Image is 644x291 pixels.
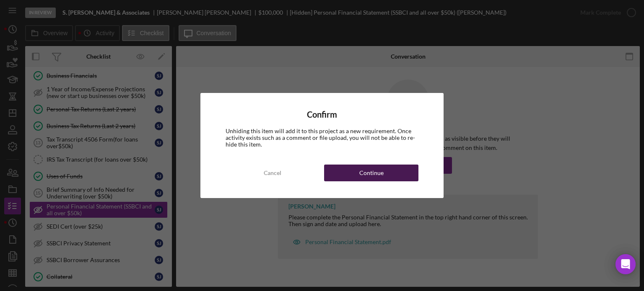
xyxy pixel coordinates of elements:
div: Continue [359,165,384,181]
button: Cancel [226,165,320,181]
div: Cancel [264,165,281,181]
button: Continue [324,165,418,181]
h4: Confirm [226,110,419,119]
div: Open Intercom Messenger [615,254,636,274]
div: Unhiding this item will add it to this project as a new requirement. Once activity exists such as... [226,128,419,148]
